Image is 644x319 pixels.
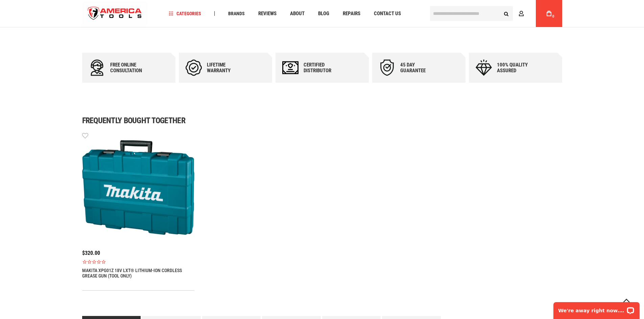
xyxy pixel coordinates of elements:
[552,15,554,18] span: 0
[371,9,404,18] a: Contact Us
[82,250,100,256] span: $320.00
[169,11,201,16] span: Categories
[400,62,441,74] div: 45 day Guarantee
[228,11,245,16] span: Brands
[82,259,195,264] span: Rated 0.0 out of 5 stars 0 reviews
[258,11,277,16] span: Reviews
[225,9,248,18] a: Brands
[497,62,538,74] div: 100% quality assured
[304,62,344,74] div: Certified Distributor
[287,9,308,18] a: About
[500,7,513,20] button: Search
[343,11,360,16] span: Repairs
[166,9,204,18] a: Categories
[318,11,329,16] span: Blog
[315,9,332,18] a: Blog
[290,11,305,16] span: About
[255,9,280,18] a: Reviews
[82,116,562,125] h1: Frequently bought together
[82,268,195,278] a: MAKITA XPG01Z 18V LXT® LITHIUM-ION CORDLESS GREASE GUN (TOOL ONLY)
[82,1,148,26] img: America Tools
[549,298,644,319] iframe: LiveChat chat widget
[82,1,148,26] a: store logo
[110,62,151,74] div: Free online consultation
[207,62,247,74] div: Lifetime warranty
[374,11,401,16] span: Contact Us
[340,9,363,18] a: Repairs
